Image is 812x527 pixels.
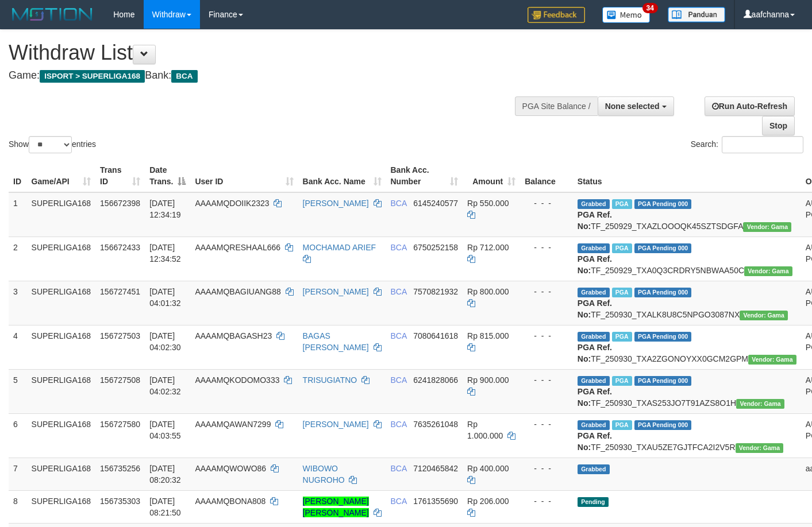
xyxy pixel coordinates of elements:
span: AAAAMQKODOMO333 [195,375,279,385]
td: TF_250930_TXAU5ZE7GJTFCA2I2V5R [573,413,801,458]
span: AAAAMQBAGIUANG88 [195,287,280,296]
span: 156735303 [100,497,140,506]
td: SUPERLIGA168 [27,325,96,369]
div: - - - [525,330,568,342]
td: 2 [9,237,27,281]
span: Vendor URL: https://trx31.1velocity.biz [740,311,788,320]
span: Rp 815.000 [467,331,509,340]
span: Copy 6241828066 to clipboard [413,375,458,385]
span: AAAAMQAWAN7299 [195,420,271,429]
td: SUPERLIGA168 [27,413,96,458]
span: 156727451 [100,287,140,296]
span: [DATE] 04:03:55 [149,420,181,440]
img: MOTION_logo.png [9,6,96,23]
th: Date Trans.: activate to sort column descending [145,160,190,192]
img: Button%20Memo.svg [602,7,651,23]
span: BCA [391,287,407,296]
span: Vendor URL: https://trx31.1velocity.biz [743,222,791,232]
div: - - - [525,197,568,209]
td: 6 [9,413,27,458]
b: PGA Ref. No: [578,387,612,408]
input: Search: [722,136,803,153]
b: PGA Ref. No: [578,254,612,275]
span: Copy 7080641618 to clipboard [413,331,458,340]
span: BCA [391,243,407,252]
th: Status [573,160,801,192]
span: AAAAMQBAGASH23 [195,331,272,340]
b: PGA Ref. No: [578,299,612,319]
span: PGA Pending [634,243,692,253]
div: - - - [525,286,568,297]
a: TRISUGIATNO [303,375,357,385]
span: AAAAMQRESHAAL666 [195,243,280,252]
td: SUPERLIGA168 [27,237,96,281]
span: 156672433 [100,243,140,252]
span: AAAAMQBONA808 [195,497,265,506]
span: Copy 6750252158 to clipboard [413,243,458,252]
h1: Withdraw List [9,41,530,64]
span: PGA Pending [634,332,692,342]
a: [PERSON_NAME] [PERSON_NAME] [303,497,369,517]
td: TF_250930_TXAS253JO7T91AZS8O1H [573,369,801,413]
span: Marked by aafsoycanthlai [612,199,632,209]
th: Trans ID: activate to sort column ascending [95,160,145,192]
span: Vendor URL: https://trx31.1velocity.biz [748,355,796,365]
span: PGA Pending [634,376,692,386]
span: [DATE] 08:21:50 [149,497,181,517]
span: Copy 7635261048 to clipboard [413,420,458,429]
td: 7 [9,458,27,490]
span: Marked by aafchoeunmanni [612,376,632,386]
span: AAAAMQDOIIK2323 [195,199,269,208]
label: Show entries [9,136,96,153]
td: SUPERLIGA168 [27,458,96,490]
span: Marked by aafsoycanthlai [612,243,632,253]
th: Amount: activate to sort column ascending [463,160,520,192]
td: 1 [9,192,27,237]
span: BCA [391,375,407,385]
span: Grabbed [578,288,610,297]
span: [DATE] 12:34:52 [149,243,181,263]
span: BCA [391,199,407,208]
span: BCA [391,420,407,429]
span: Rp 400.000 [467,464,509,473]
h4: Game: Bank: [9,70,530,82]
span: None selected [605,102,660,111]
span: [DATE] 08:20:32 [149,464,181,485]
span: Vendor URL: https://trx31.1velocity.biz [736,399,784,409]
span: AAAAMQWOWO86 [195,464,266,473]
span: Copy 7570821932 to clipboard [413,287,458,296]
span: 156727580 [100,420,140,429]
td: 3 [9,281,27,325]
th: ID [9,160,27,192]
span: Vendor URL: https://trx31.1velocity.biz [736,443,784,453]
a: Run Auto-Refresh [705,96,795,116]
div: - - - [525,418,568,430]
span: Marked by aafchoeunmanni [612,420,632,430]
span: Grabbed [578,420,610,430]
span: BCA [391,464,407,473]
b: PGA Ref. No: [578,210,612,231]
a: [PERSON_NAME] [303,420,369,429]
a: [PERSON_NAME] [303,287,369,296]
span: Rp 800.000 [467,287,509,296]
td: SUPERLIGA168 [27,369,96,413]
span: Rp 206.000 [467,497,509,506]
span: BCA [391,331,407,340]
span: Rp 712.000 [467,243,509,252]
span: 156735256 [100,464,140,473]
span: 34 [642,3,658,13]
td: 5 [9,369,27,413]
span: Grabbed [578,199,610,209]
span: ISPORT > SUPERLIGA168 [40,70,145,83]
td: TF_250930_TXALK8U8C5NPGO3087NX [573,281,801,325]
span: Vendor URL: https://trx31.1velocity.biz [744,266,792,276]
a: Stop [762,116,795,135]
b: PGA Ref. No: [578,431,612,452]
button: None selected [598,96,674,116]
span: PGA Pending [634,288,692,297]
span: Grabbed [578,376,610,386]
td: TF_250929_TXA0Q3CRDRY5NBWAA50C [573,237,801,281]
td: 4 [9,325,27,369]
div: PGA Site Balance / [515,96,598,116]
td: SUPERLIGA168 [27,490,96,523]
